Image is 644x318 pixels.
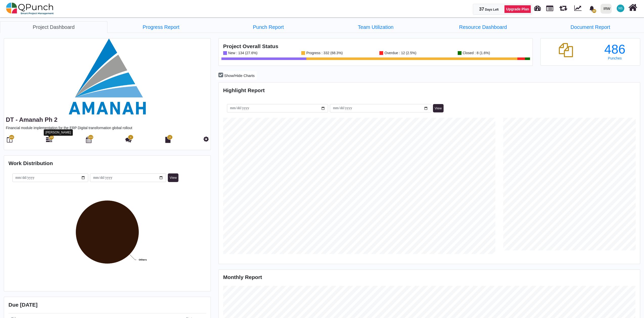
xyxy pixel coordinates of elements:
[107,21,215,33] a: Progress Report
[628,3,637,12] i: Home
[168,173,178,182] button: View
[216,71,257,80] button: Show/Hide Charts
[125,137,131,143] i: Punch Discussion
[592,9,596,13] span: 49
[9,302,206,308] h4: Due [DATE]
[10,136,13,139] span: 486
[223,43,528,49] h4: Project Overall Status
[6,116,57,123] a: DT - Amanah Ph 2
[429,21,537,33] a: Resource Dashboard
[86,137,91,143] i: Calendar
[6,1,54,16] img: qpunch-sp.fa6292f.png
[559,3,567,11] span: Releases
[589,6,594,11] svg: bell fill
[504,5,531,13] a: Upgrade Plan
[44,129,73,136] div: [PERSON_NAME]
[139,258,147,261] text: Others
[617,5,624,12] span: Nadeem Sheikh
[618,7,623,10] span: NS
[224,73,255,78] span: Show/Hide Charts
[76,200,139,264] path: Others, 1,398%. Workload.
[572,0,586,17] div: Dynamic Report
[586,0,599,16] a: bell fill49
[227,51,258,55] div: New : 134 (27.6%)
[322,21,429,33] a: Team Utilization
[546,3,553,11] span: Projects
[305,51,343,55] div: Progress : 332 (68.3%)
[537,21,644,33] a: Document Report
[50,136,53,139] span: 556
[7,137,12,143] i: Board
[608,56,622,60] span: Punches
[479,7,484,12] span: 37
[462,51,490,55] div: Closed : 8 (1.6%)
[9,160,206,166] h4: Work Distribution
[203,136,209,142] i: Project Settings
[322,21,429,33] li: DT - Amanah Ph 2
[534,3,541,11] span: Dashboard
[169,136,171,139] span: 12
[383,51,416,55] div: Overdue : 12 (2.5%)
[9,182,206,283] svg: Interactive chart
[215,21,322,33] a: Punch Report
[165,137,171,143] i: Document Library
[9,182,206,283] div: Chart. Highcharts interactive chart.
[587,4,596,13] div: Notification
[604,4,610,13] div: IRW
[594,43,636,56] div: 486
[89,136,93,139] span: 424
[485,8,499,11] span: Days Left
[223,274,636,280] h4: Monthly Report
[614,0,627,16] a: NS
[46,139,52,143] a: 556
[598,0,614,17] a: IRW
[594,43,636,60] a: 486 Punches
[433,104,444,113] button: View
[6,125,209,131] p: Financial module implementation for the ERP Digital transformation global rollout
[223,87,636,93] h4: Highlight Report
[130,136,131,139] span: 4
